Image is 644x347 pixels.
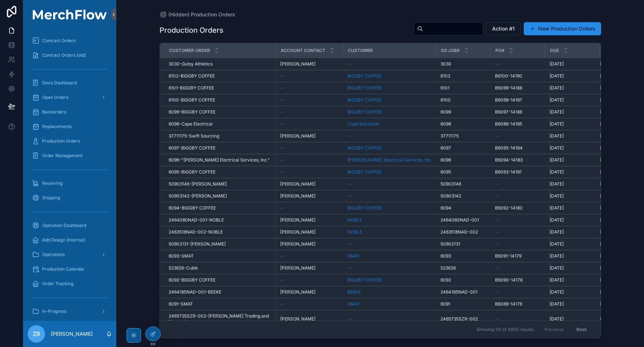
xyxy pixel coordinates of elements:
[169,193,271,199] a: 50903142-[PERSON_NAME]
[169,241,271,247] a: 50902131-[PERSON_NAME]
[347,85,432,91] a: BIGGBY COFFEE
[495,217,541,223] a: --
[550,97,564,103] span: [DATE]
[347,121,379,127] a: Cape Electrical
[440,241,460,247] span: 50902131
[169,265,198,271] span: 523626-Cubik
[347,61,432,67] a: --
[495,85,541,91] a: B6099-14188
[347,181,432,187] a: --
[440,217,486,223] a: 2464080NAD-001
[495,133,541,139] a: --
[600,157,632,163] span: [DATE] 1:08 PM
[440,85,486,91] a: 6101
[28,248,112,261] a: Operations
[42,180,63,186] span: Receiving
[347,145,432,151] a: BIGGBY COFFEE
[347,205,382,211] a: BIGGBY COFFEE
[280,97,339,103] a: --
[550,253,564,259] span: [DATE]
[440,133,486,139] a: 37711175
[169,109,271,115] a: 6099-BIGGBY COFFEE
[550,157,595,163] a: [DATE]
[28,105,112,119] a: Backorders
[280,121,339,127] a: --
[169,205,216,211] span: 6094-BIGGBY COFFEE
[169,145,216,151] span: 6097-BIGGBY COFFEE
[28,91,112,104] a: Open Orders
[495,157,523,163] span: B6094-14183
[42,153,82,159] span: Order Management
[550,109,564,115] span: [DATE]
[23,29,116,321] div: scrollable content
[550,157,564,163] span: [DATE]
[495,181,499,187] span: --
[550,241,595,247] a: [DATE]
[600,97,632,103] span: [DATE] 8:53 AM
[42,266,85,272] span: Production Calendar
[28,191,112,204] a: Shipping
[347,193,352,199] span: --
[600,265,634,271] span: [DATE] 12:53 PM
[347,109,382,115] a: BIGGBY COFFEE
[347,157,432,163] a: [PERSON_NAME] Electrical Services, Inc.
[42,138,80,144] span: Production Orders
[28,34,112,47] a: Contract Orders
[347,85,382,91] a: BIGGBY COFFEE
[600,73,632,79] span: [DATE] 9:34 AM
[440,61,486,67] a: 3030
[280,217,315,223] span: [PERSON_NAME]
[440,85,450,91] span: 6101
[169,205,271,211] a: 6094-BIGGBY COFFEE
[495,73,522,79] span: B6100-14190
[169,217,271,223] a: 2464080NAD-001-NOBLE
[495,241,499,247] span: --
[169,73,271,79] a: 6102-BIGGBY COFFEE
[550,169,595,175] a: [DATE]
[600,85,631,91] span: [DATE] 9:13 AM
[550,205,564,211] span: [DATE]
[169,73,215,79] span: 6102-BIGGBY COFFEE
[600,133,631,139] span: [DATE] 1:55 PM
[550,145,595,151] a: [DATE]
[280,193,315,199] span: [PERSON_NAME]
[347,241,432,247] a: --
[600,169,634,175] span: [DATE] 12:59 PM
[280,241,339,247] a: [PERSON_NAME]
[280,109,285,115] span: --
[600,109,632,115] span: [DATE] 8:50 AM
[169,121,271,127] a: 6098-Cape Electrical
[550,121,595,127] a: [DATE]
[440,169,486,175] a: 6095
[495,85,522,91] span: B6099-14188
[550,229,564,235] span: [DATE]
[550,193,595,199] a: [DATE]
[28,76,112,89] a: Deco Dashboard
[28,9,112,20] img: App logo
[280,73,285,79] span: --
[28,135,112,148] a: Production Orders
[486,22,521,35] button: Action #1
[169,217,224,223] span: 2464080NAD-001-NOBLE
[347,169,382,175] span: BIGGBY COFFEE
[495,265,499,271] span: --
[524,22,601,35] button: New Production Orders
[347,253,432,259] a: SMAT
[42,52,86,58] span: Contract Orders (old)
[495,169,541,175] a: B6093-14181
[280,61,339,67] a: [PERSON_NAME]
[347,193,432,199] a: --
[550,217,595,223] a: [DATE]
[28,49,112,62] a: Contract Orders (old)
[550,265,595,271] a: [DATE]
[495,145,523,151] span: B6095-14184
[280,85,339,91] a: --
[440,181,461,187] span: 50903146
[440,157,486,163] a: 6096
[550,193,564,199] span: [DATE]
[42,237,85,243] span: Add Design (Internal)
[600,145,631,151] span: [DATE] 1:15 PM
